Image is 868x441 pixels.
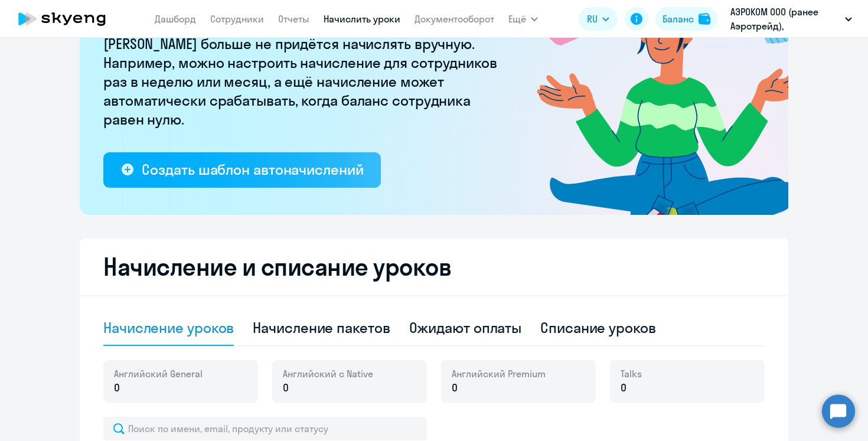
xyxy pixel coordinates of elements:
[730,5,840,33] p: АЭРОКОМ ООО (ранее Аэротрейд), [GEOGRAPHIC_DATA], ООО
[621,367,642,380] span: Talks
[655,7,717,31] button: Балансbalance
[725,5,858,33] button: АЭРОКОМ ООО (ранее Аэротрейд), [GEOGRAPHIC_DATA], ООО
[283,380,289,396] span: 0
[324,13,400,25] a: Начислить уроки
[587,12,598,26] span: RU
[103,318,234,337] div: Начисление уроков
[415,13,494,25] a: Документооборот
[663,12,694,26] div: Баланс
[452,367,546,380] span: Английский Premium
[103,34,505,129] p: [PERSON_NAME] больше не придётся начислять вручную. Например, можно настроить начисление для сотр...
[540,318,656,337] div: Списание уроков
[579,7,618,31] button: RU
[114,380,120,396] span: 0
[253,318,390,337] div: Начисление пакетов
[278,13,309,25] a: Отчеты
[210,13,264,25] a: Сотрудники
[409,318,522,337] div: Ожидают оплаты
[103,253,765,281] h2: Начисление и списание уроков
[699,13,710,25] img: balance
[621,380,626,396] span: 0
[142,160,363,179] div: Создать шаблон автоначислений
[114,367,203,380] span: Английский General
[103,152,381,188] button: Создать шаблон автоначислений
[283,367,373,380] span: Английский с Native
[103,417,427,440] input: Поиск по имени, email, продукту или статусу
[508,7,538,31] button: Ещё
[155,13,196,25] a: Дашборд
[508,12,526,26] span: Ещё
[452,380,458,396] span: 0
